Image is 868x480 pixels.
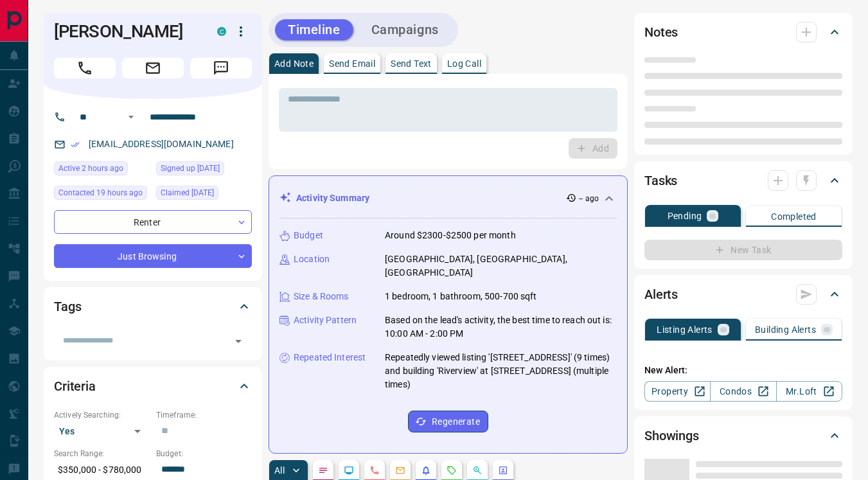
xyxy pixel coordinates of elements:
a: [EMAIL_ADDRESS][DOMAIN_NAME] [89,139,234,149]
div: condos.ca [217,27,226,36]
div: Wed Oct 01 2025 [156,186,252,204]
p: New Alert: [644,364,842,377]
div: Tags [54,291,252,322]
svg: Agent Actions [498,465,508,476]
h2: Tasks [644,170,677,191]
span: Email [122,58,184,78]
p: Location [294,253,330,266]
h1: [PERSON_NAME] [54,21,198,42]
p: Add Note [274,59,314,68]
div: Activity Summary-- ago [279,186,617,210]
p: Search Range: [54,448,150,459]
span: Message [190,58,252,78]
div: Criteria [54,371,252,402]
svg: Listing Alerts [421,465,431,476]
div: Tue Oct 14 2025 [54,186,150,204]
svg: Email Verified [71,140,80,149]
span: Call [54,58,116,78]
p: Send Email [329,59,375,68]
button: Regenerate [408,411,488,432]
div: Fri Nov 04 2016 [156,161,252,179]
p: 1 bedroom, 1 bathroom, 500-700 sqft [385,290,537,303]
svg: Notes [318,465,328,476]
a: Property [644,381,711,402]
h2: Tags [54,296,81,317]
h2: Showings [644,425,699,446]
span: Contacted 19 hours ago [58,186,143,199]
div: Just Browsing [54,244,252,268]
p: Repeatedly viewed listing '[STREET_ADDRESS]' (9 times) and building 'Riverview' at [STREET_ADDRES... [385,351,617,391]
p: Log Call [447,59,481,68]
p: -- ago [579,193,599,204]
button: Open [123,109,139,125]
p: [GEOGRAPHIC_DATA], [GEOGRAPHIC_DATA], [GEOGRAPHIC_DATA] [385,253,617,280]
button: Open [229,332,247,350]
button: Campaigns [359,19,452,40]
div: Showings [644,420,842,451]
a: Mr.Loft [776,381,842,402]
span: Claimed [DATE] [161,186,214,199]
div: Tasks [644,165,842,196]
span: Active 2 hours ago [58,162,123,175]
svg: Emails [395,465,405,476]
p: Completed [771,212,817,221]
p: Listing Alerts [657,325,713,334]
svg: Lead Browsing Activity [344,465,354,476]
p: Pending [668,211,702,220]
span: Signed up [DATE] [161,162,220,175]
div: Wed Oct 15 2025 [54,161,150,179]
a: Condos [710,381,776,402]
div: Alerts [644,279,842,310]
p: Budget [294,229,323,242]
p: All [274,466,285,475]
p: Budget: [156,448,252,459]
h2: Notes [644,22,678,42]
p: Building Alerts [755,325,816,334]
p: Actively Searching: [54,409,150,421]
p: Timeframe: [156,409,252,421]
div: Notes [644,17,842,48]
p: Repeated Interest [294,351,366,364]
p: Activity Summary [296,191,369,205]
button: Timeline [275,19,353,40]
p: Around $2300-$2500 per month [385,229,516,242]
div: Yes [54,421,150,441]
svg: Calls [369,465,380,476]
div: Renter [54,210,252,234]
h2: Criteria [54,376,96,396]
p: Activity Pattern [294,314,357,327]
p: Based on the lead's activity, the best time to reach out is: 10:00 AM - 2:00 PM [385,314,617,341]
svg: Requests [447,465,457,476]
h2: Alerts [644,284,678,305]
p: Size & Rooms [294,290,349,303]
svg: Opportunities [472,465,483,476]
p: Send Text [391,59,432,68]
